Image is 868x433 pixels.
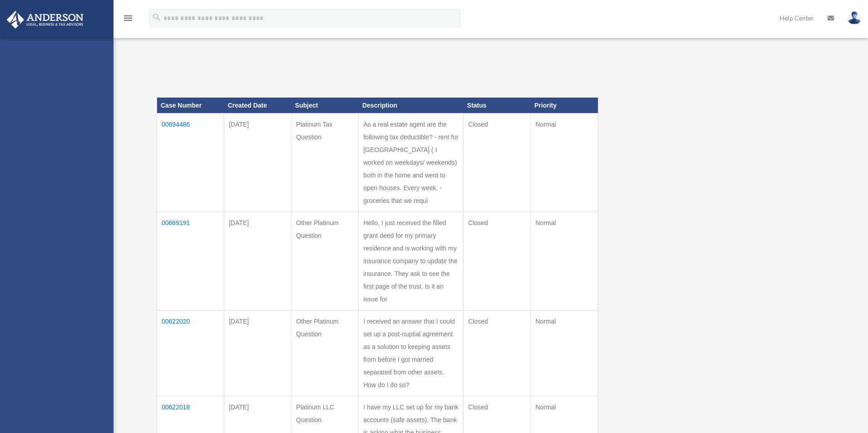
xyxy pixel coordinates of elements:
td: 00669191 [157,212,224,310]
td: Closed [464,212,531,310]
td: Normal [531,310,598,396]
a: menu [123,16,133,24]
td: Closed [464,113,531,212]
td: I received an answer that I could set up a post-nuptial agreement as a solution to keeping assets... [359,310,464,396]
th: Case Number [157,98,224,113]
td: Closed [464,310,531,396]
img: User Pic [848,11,861,25]
td: [DATE] [224,113,291,212]
td: [DATE] [224,310,291,396]
th: Subject [291,98,359,113]
img: Anderson Advisors Platinum Portal [4,11,86,29]
td: Other Platinum Question [291,310,359,396]
td: Normal [531,212,598,310]
td: Hello, I just received the filled grant deed for my primary residence and is working with my insu... [359,212,464,310]
td: 00694486 [157,113,224,212]
td: 00622020 [157,310,224,396]
td: Platinum Tax Question [291,113,359,212]
th: Description [359,98,464,113]
td: Other Platinum Question [291,212,359,310]
th: Priority [531,98,598,113]
td: As a real estate agent are the following tax deductible? - rent for [GEOGRAPHIC_DATA] ( I worked ... [359,113,464,212]
th: Status [464,98,531,113]
td: Normal [531,113,598,212]
td: [DATE] [224,212,291,310]
i: search [152,12,162,22]
th: Created Date [224,98,291,113]
i: menu [123,13,133,24]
